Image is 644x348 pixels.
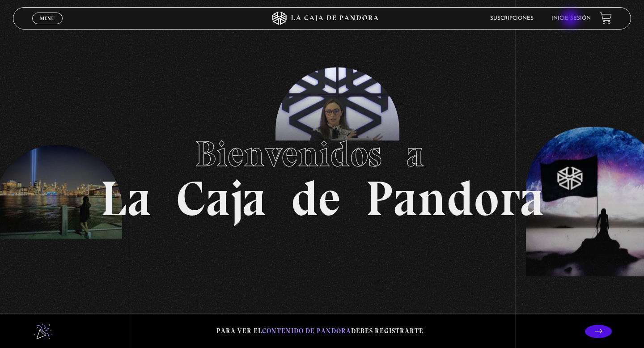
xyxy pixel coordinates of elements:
a: Inicie sesión [551,16,591,21]
span: Cerrar [37,23,58,29]
span: contenido de Pandora [262,327,351,335]
a: Suscripciones [490,16,534,21]
h1: La Caja de Pandora [100,125,544,223]
p: Para ver el debes registrarte [216,325,424,337]
a: View your shopping cart [600,12,612,24]
span: Menu [40,16,55,21]
span: Bienvenidos a [195,132,449,175]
